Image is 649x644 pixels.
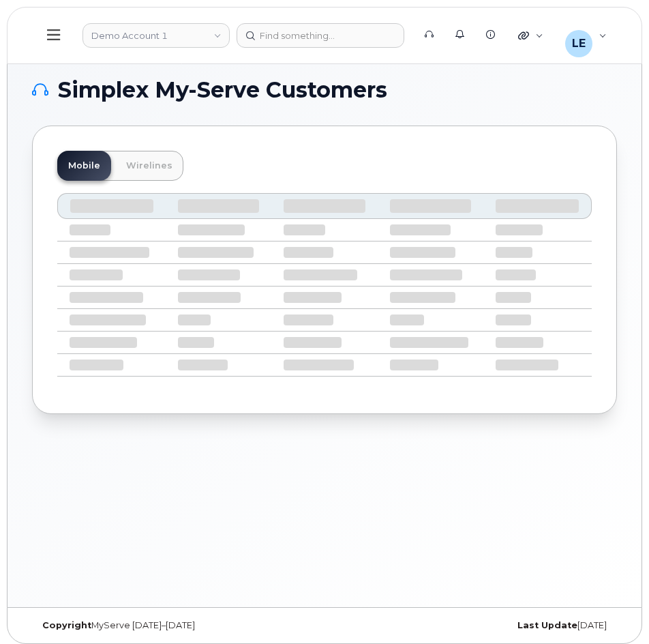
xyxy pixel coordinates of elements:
[32,620,324,631] div: MyServe [DATE]–[DATE]
[42,620,91,630] strong: Copyright
[57,151,111,181] a: Mobile
[58,80,387,100] span: Simplex My-Serve Customers
[517,620,577,630] strong: Last Update
[115,151,183,181] a: Wirelines
[324,620,617,631] div: [DATE]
